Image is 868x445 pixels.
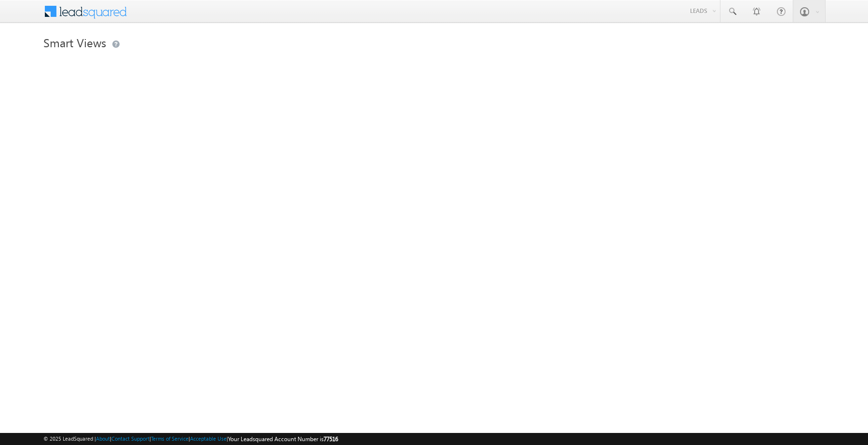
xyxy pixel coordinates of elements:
[324,435,338,443] span: 77516
[228,435,338,443] span: Your Leadsquared Account Number is
[151,435,189,442] a: Terms of Service
[96,435,110,442] a: About
[190,435,227,442] a: Acceptable Use
[43,434,338,444] span: © 2025 LeadSquared | | | | |
[43,35,106,50] span: Smart Views
[111,435,149,442] a: Contact Support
